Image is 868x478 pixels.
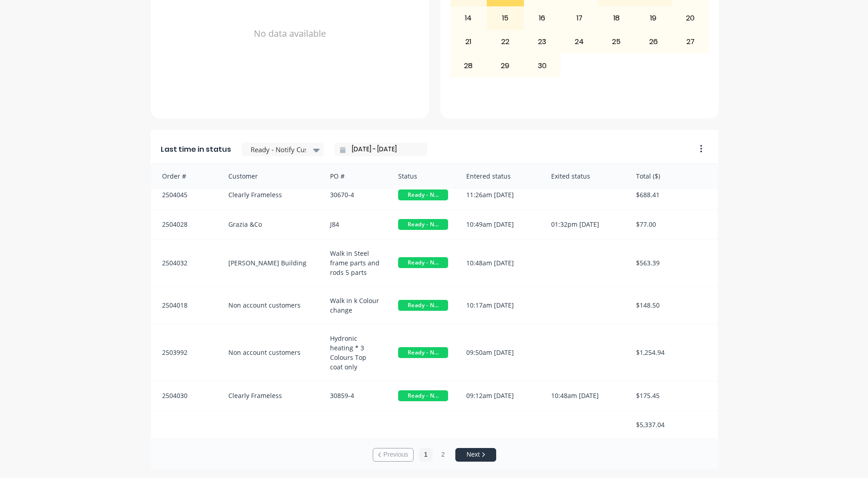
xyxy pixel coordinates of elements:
div: Entered status [457,164,542,188]
div: 10:17am [DATE] [457,287,542,324]
div: $77.00 [627,210,718,239]
div: Non account customers [219,324,321,381]
div: 22 [487,30,523,53]
div: Order # [151,164,219,188]
div: Total ($) [627,164,718,188]
div: 2504030 [151,381,219,410]
div: Clearly Frameless [219,180,321,209]
div: 16 [524,7,561,30]
div: $563.39 [627,239,718,286]
div: Walk in Steel frame parts and rods 5 parts [321,239,389,286]
div: 10:48am [DATE] [457,239,542,286]
div: 27 [672,30,709,53]
div: 10:49am [DATE] [457,210,542,239]
span: Last time in status [161,144,231,155]
div: 10:48am [DATE] [542,381,627,410]
div: J84 [321,210,389,239]
div: Grazia &Co [219,210,321,239]
input: Filter by date [345,143,424,156]
div: Walk in k Colour change [321,287,389,324]
div: Clearly Frameless [219,381,321,410]
div: 25 [598,30,635,53]
div: Non account customers [219,287,321,324]
div: $175.45 [627,381,718,410]
div: 2504018 [151,287,219,324]
div: 14 [450,7,487,30]
div: 24 [561,30,597,53]
div: $688.41 [627,180,718,209]
div: 18 [598,7,635,30]
span: Ready - N... [398,219,448,230]
span: Ready - N... [398,189,448,200]
span: Ready - N... [398,300,448,311]
div: 15 [487,7,523,30]
div: 20 [672,7,709,30]
div: 01:32pm [DATE] [542,210,627,239]
div: Customer [219,164,321,188]
button: 1 [419,448,433,462]
button: 2 [436,448,450,462]
div: 2503992 [151,324,219,381]
div: PO # [321,164,389,188]
div: 2504028 [151,210,219,239]
div: $148.50 [627,287,718,324]
div: 2504032 [151,239,219,286]
div: $5,337.04 [627,411,718,438]
div: 26 [635,30,671,53]
div: Exited status [542,164,627,188]
div: 23 [524,30,561,53]
span: Ready - N... [398,390,448,401]
div: 19 [635,7,671,30]
div: 29 [487,54,523,77]
div: 28 [450,54,487,77]
span: Ready - N... [398,347,448,358]
div: 21 [450,30,487,53]
div: 17 [561,7,597,30]
div: 09:12am [DATE] [457,381,542,410]
div: 2504045 [151,180,219,209]
div: Status [389,164,457,188]
div: [PERSON_NAME] Building [219,239,321,286]
div: 09:50am [DATE] [457,324,542,381]
button: Previous [373,448,414,462]
div: 11:26am [DATE] [457,180,542,209]
div: 30670-4 [321,180,389,209]
div: Hydronic heating * 3 Colours Top coat only [321,324,389,381]
div: $1,254.94 [627,324,718,381]
button: Next [455,448,496,462]
div: 30 [524,54,561,77]
span: Ready - N... [398,257,448,268]
div: 30859-4 [321,381,389,410]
